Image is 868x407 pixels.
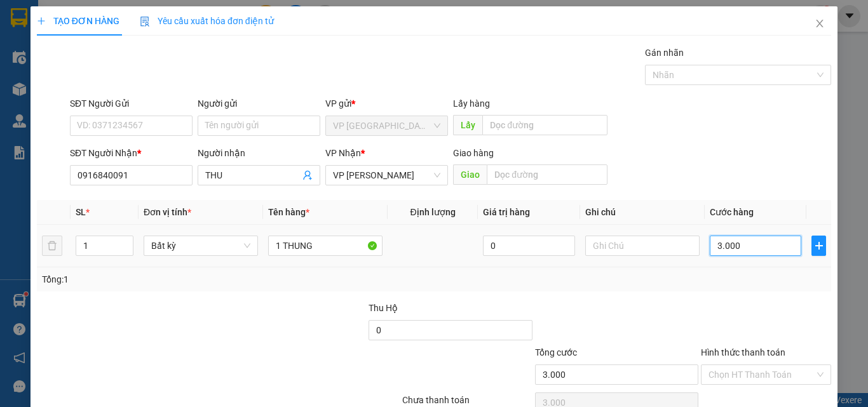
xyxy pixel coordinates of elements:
[483,207,530,217] span: Giá trị hàng
[107,48,175,58] b: [DOMAIN_NAME]
[70,146,193,160] div: SĐT Người Nhận
[144,207,191,217] span: Đơn vị tính
[138,16,168,46] img: logo.jpg
[268,207,309,217] span: Tên hàng
[482,115,607,135] input: Dọc đường
[333,166,440,185] span: VP Phan Thiết
[42,236,62,256] button: delete
[42,272,336,286] div: Tổng: 1
[701,347,785,357] label: Hình thức thanh toán
[82,18,122,122] b: BIÊN NHẬN GỬI HÀNG HÓA
[483,236,574,256] input: 0
[453,98,490,109] span: Lấy hàng
[369,303,398,313] span: Thu Hộ
[453,115,482,135] span: Lấy
[410,207,455,217] span: Định lượng
[76,207,86,217] span: SL
[107,60,175,76] li: (c) 2017
[453,164,487,185] span: Giao
[268,236,383,256] input: VD: Bàn, Ghế
[37,17,46,25] span: plus
[70,97,193,110] div: SĐT Người Gửi
[140,17,150,27] img: icon
[333,116,440,135] span: VP Sài Gòn
[585,236,700,256] input: Ghi Chú
[453,148,494,158] span: Giao hàng
[645,48,684,58] label: Gán nhãn
[302,170,313,180] span: user-add
[37,16,119,26] span: TẠO ĐƠN HÀNG
[325,148,361,158] span: VP Nhận
[710,207,754,217] span: Cước hàng
[535,347,577,357] span: Tổng cước
[140,16,274,26] span: Yêu cầu xuất hóa đơn điện tử
[151,236,250,255] span: Bất kỳ
[198,146,320,160] div: Người nhận
[812,241,825,251] span: plus
[802,6,837,42] button: Close
[487,164,607,185] input: Dọc đường
[815,18,825,29] span: close
[16,82,72,142] b: [PERSON_NAME]
[580,200,705,225] th: Ghi chú
[325,97,448,110] div: VP gửi
[811,236,826,256] button: plus
[198,97,320,110] div: Người gửi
